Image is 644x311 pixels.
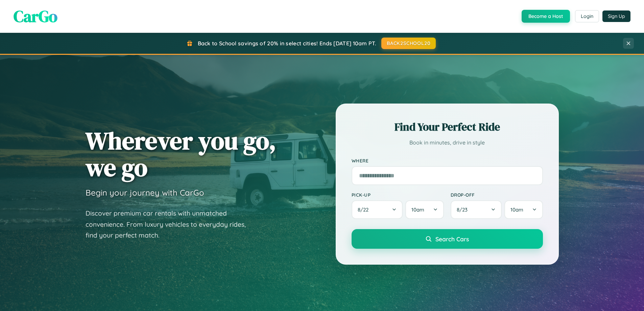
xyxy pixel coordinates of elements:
span: 8 / 22 [358,206,372,213]
button: 10am [405,200,444,219]
span: 10am [510,206,523,213]
span: Back to School savings of 20% in select cities! Ends [DATE] 10am PT. [198,40,376,47]
span: Search Cars [435,235,469,243]
h3: Begin your journey with CarGo [86,187,204,198]
button: BACK2SCHOOL20 [381,38,436,49]
button: 10am [504,200,543,219]
span: CarGo [14,5,57,27]
button: Search Cars [352,229,543,249]
h1: Wherever you go, we go [86,127,276,181]
p: Book in minutes, drive in style [352,138,543,148]
h2: Find Your Perfect Ride [352,119,543,134]
label: Pick-up [352,192,444,198]
button: Become a Host [522,10,570,23]
button: 8/23 [451,200,502,219]
p: Discover premium car rentals with unmatched convenience. From luxury vehicles to everyday rides, ... [86,208,255,241]
button: 8/22 [352,200,403,219]
span: 10am [411,206,424,213]
button: Login [575,10,599,22]
button: Sign Up [602,10,630,22]
label: Where [352,158,543,163]
label: Drop-off [451,192,543,198]
span: 8 / 23 [457,206,471,213]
